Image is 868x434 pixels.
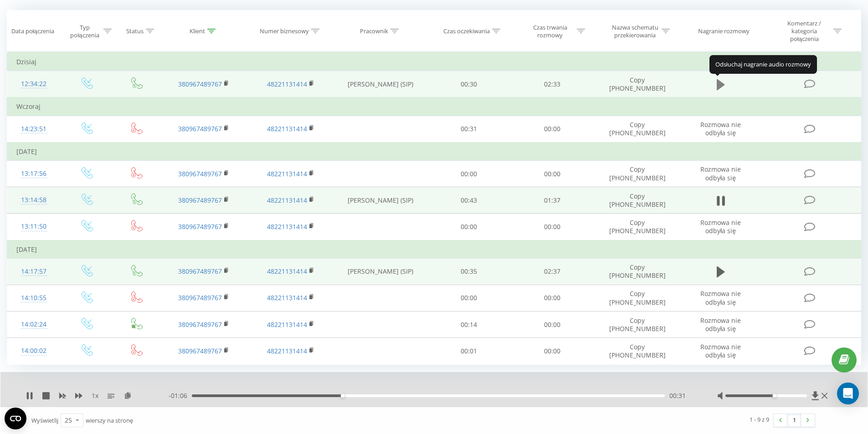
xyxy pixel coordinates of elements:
a: 48221131414 [267,196,307,204]
div: 12:34:22 [16,75,51,93]
div: Data połączenia [11,27,54,35]
div: 14:17:57 [16,263,51,281]
td: Copy [PHONE_NUMBER] [594,338,680,364]
a: 48221131414 [267,293,307,302]
td: 00:00 [511,338,594,364]
span: Rozmowa nie odbyła się [700,120,741,137]
td: [PERSON_NAME] (SIP) [334,258,427,285]
td: Copy [PHONE_NUMBER] [594,71,680,98]
span: Rozmowa nie odbyła się [700,165,741,182]
a: 48221131414 [267,169,307,178]
a: 48221131414 [267,222,307,231]
td: 02:37 [511,258,594,285]
span: 00:31 [669,391,686,400]
a: 48221131414 [267,80,307,88]
span: Rozmowa nie odbyła się [700,342,741,359]
td: 00:01 [427,338,511,364]
a: 1 [787,414,801,427]
td: Copy [PHONE_NUMBER] [594,258,680,285]
div: Pracownik [360,27,388,35]
td: Dzisiaj [7,53,861,71]
span: - 01:06 [169,391,192,400]
div: Komentarz / kategoria połączenia [778,20,831,43]
div: Odsłuchaj nagranie audio rozmowy [709,55,817,73]
div: 13:17:56 [16,165,51,183]
div: Status [126,27,144,35]
div: 1 - 9 z 9 [750,415,769,424]
span: Rozmowa nie odbyła się [700,289,741,306]
td: [DATE] [7,240,861,259]
span: Wyświetlij [31,416,58,424]
div: Czas trwania rozmowy [526,24,575,39]
div: Czas oczekiwania [443,27,490,35]
a: 380967489767 [178,320,222,329]
a: 380967489767 [178,222,222,231]
span: Rozmowa nie odbyła się [700,218,741,235]
a: 380967489767 [178,267,222,276]
td: Copy [PHONE_NUMBER] [594,161,680,187]
td: 00:00 [427,285,511,311]
td: Copy [PHONE_NUMBER] [594,116,680,143]
td: Copy [PHONE_NUMBER] [594,214,680,240]
div: Numer biznesowy [260,27,309,35]
a: 380967489767 [178,169,222,178]
td: 00:00 [427,161,511,187]
td: 00:43 [427,187,511,214]
a: 48221131414 [267,124,307,133]
div: 14:23:51 [16,120,51,138]
td: 00:00 [511,161,594,187]
a: 380967489767 [178,196,222,204]
td: Copy [PHONE_NUMBER] [594,187,680,214]
div: 14:02:24 [16,316,51,333]
div: Accessibility label [772,394,776,398]
td: 02:33 [511,71,594,98]
td: 00:35 [427,258,511,285]
div: 13:11:50 [16,218,51,235]
td: 00:00 [511,116,594,143]
a: 380967489767 [178,293,222,302]
td: [DATE] [7,143,861,161]
div: Nazwa schematu przekierowania [611,24,659,39]
div: Klient [190,27,205,35]
td: 00:30 [427,71,511,98]
span: Rozmowa nie odbyła się [700,316,741,333]
td: Copy [PHONE_NUMBER] [594,285,680,311]
td: 00:00 [427,214,511,240]
div: 14:10:55 [16,289,51,307]
a: 380967489767 [178,80,222,88]
td: 00:00 [511,285,594,311]
div: 14:00:02 [16,342,51,360]
td: 00:31 [427,116,511,143]
td: 00:00 [511,311,594,338]
div: 25 [65,416,72,425]
div: Open Intercom Messenger [837,383,859,404]
span: 1 x [92,391,98,400]
div: Nagranie rozmowy [698,27,750,35]
div: 13:14:58 [16,191,51,209]
a: 48221131414 [267,320,307,329]
td: 01:37 [511,187,594,214]
a: 48221131414 [267,267,307,276]
td: [PERSON_NAME] (SIP) [334,71,427,98]
td: 00:14 [427,311,511,338]
td: 00:00 [511,214,594,240]
div: Accessibility label [341,394,344,398]
div: Typ połączenia [68,24,101,39]
a: 380967489767 [178,124,222,133]
span: wierszy na stronę [86,416,133,424]
td: [PERSON_NAME] (SIP) [334,187,427,214]
button: Open CMP widget [5,408,26,429]
a: 48221131414 [267,347,307,355]
td: Wczoraj [7,97,861,116]
td: Copy [PHONE_NUMBER] [594,311,680,338]
a: 380967489767 [178,347,222,355]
